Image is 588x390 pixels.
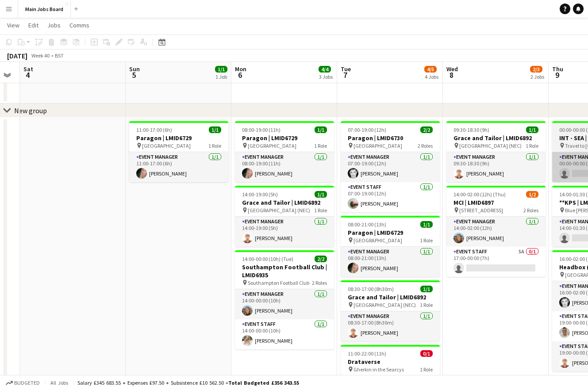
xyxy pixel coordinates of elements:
[235,65,246,73] span: Mon
[66,19,93,31] a: Comms
[319,73,333,80] div: 3 Jobs
[77,379,299,386] div: Salary £345 683.55 + Expenses £97.50 + Subsistence £10 562.50 =
[341,152,440,182] app-card-role: Event Manager1/107:00-19:00 (12h)[PERSON_NAME]
[354,366,404,373] span: Gherkin in the Searcys
[420,286,433,292] span: 1/1
[348,350,386,357] span: 11:00-22:00 (11h)
[420,237,433,244] span: 1 Role
[530,73,544,80] div: 2 Jobs
[446,121,546,182] div: 09:30-18:30 (9h)1/1Grace and Tailor | LMID6892 [GEOGRAPHIC_DATA] (NEC)1 RoleEvent Manager1/109:30...
[129,134,228,142] h3: Paragon | LMID6729
[55,52,64,59] div: BST
[208,142,221,149] span: 1 Role
[49,379,70,386] span: All jobs
[526,191,538,198] span: 1/2
[453,191,506,198] span: 14:00-02:00 (12h) (Thu)
[128,70,140,80] span: 5
[341,182,440,212] app-card-role: Event Staff1/107:00-19:00 (12h)[PERSON_NAME]
[551,70,563,80] span: 9
[341,293,440,301] h3: Grace and Tailor | LMID6892
[348,126,386,133] span: 07:00-19:00 (12h)
[18,0,71,18] button: Main Jobs Board
[22,70,33,80] span: 4
[445,70,458,80] span: 8
[420,350,433,357] span: 0/1
[29,52,51,59] span: Week 40
[341,280,440,341] app-job-card: 08:30-17:00 (8h30m)1/1Grace and Tailor | LMID6892 [GEOGRAPHIC_DATA] (NEC)1 RoleEvent Manager1/108...
[315,126,327,133] span: 1/1
[354,142,402,149] span: [GEOGRAPHIC_DATA]
[341,65,351,73] span: Tue
[315,256,327,262] span: 2/2
[129,65,140,73] span: Sun
[235,134,334,142] h3: Paragon | LMID6729
[341,247,440,277] app-card-role: Event Manager1/108:00-21:00 (13h)[PERSON_NAME]
[314,207,327,214] span: 1 Role
[235,199,334,206] h3: Grace and Tailor | LMID6892
[348,286,394,292] span: 08:30-17:00 (8h30m)
[242,126,281,133] span: 08:00-19:00 (11h)
[453,126,489,133] span: 09:30-18:30 (9h)
[23,65,33,73] span: Sat
[248,207,310,214] span: [GEOGRAPHIC_DATA] (NEC)
[129,121,228,182] app-job-card: 11:00-17:00 (6h)1/1Paragon | LMID6729 [GEOGRAPHIC_DATA]1 RoleEvent Manager1/111:00-17:00 (6h)[PER...
[424,66,437,73] span: 4/5
[341,311,440,341] app-card-role: Event Manager1/108:30-17:00 (8h30m)[PERSON_NAME]
[341,358,440,366] h3: Drataverse
[215,73,227,80] div: 1 Job
[136,126,172,133] span: 11:00-17:00 (6h)
[242,256,293,262] span: 14:00-00:00 (10h) (Tue)
[7,21,19,29] span: View
[7,51,27,60] div: [DATE]
[459,142,522,149] span: [GEOGRAPHIC_DATA] (NEC)
[341,229,440,237] h3: Paragon | LMID6729
[129,152,228,182] app-card-role: Event Manager1/111:00-17:00 (6h)[PERSON_NAME]
[235,250,334,349] app-job-card: 14:00-00:00 (10h) (Tue)2/2Southampton Football Club | LMID6935 Southampton Football Club2 RolesEv...
[348,221,386,228] span: 08:00-21:00 (13h)
[314,142,327,149] span: 1 Role
[248,279,309,286] span: Southampton Football Club
[425,73,438,80] div: 4 Jobs
[242,191,278,198] span: 14:00-19:00 (5h)
[526,126,538,133] span: 1/1
[341,121,440,212] app-job-card: 07:00-19:00 (12h)2/2Paragon | LMID6730 [GEOGRAPHIC_DATA]2 RolesEvent Manager1/107:00-19:00 (12h)[...
[142,142,191,149] span: [GEOGRAPHIC_DATA]
[446,186,546,277] app-job-card: 14:00-02:00 (12h) (Thu)1/2MCI | LMID6897 [STREET_ADDRESS]2 RolesEvent Manager1/114:00-02:00 (12h)...
[459,207,503,214] span: [STREET_ADDRESS]
[209,126,221,133] span: 1/1
[235,263,334,279] h3: Southampton Football Club | LMID6935
[420,302,433,308] span: 1 Role
[523,207,538,214] span: 2 Roles
[339,70,351,80] span: 7
[420,126,433,133] span: 2/2
[14,380,40,386] span: Budgeted
[446,65,458,73] span: Wed
[235,121,334,182] app-job-card: 08:00-19:00 (11h)1/1Paragon | LMID6729 [GEOGRAPHIC_DATA]1 RoleEvent Manager1/108:00-19:00 (11h)[P...
[341,216,440,277] app-job-card: 08:00-21:00 (13h)1/1Paragon | LMID6729 [GEOGRAPHIC_DATA]1 RoleEvent Manager1/108:00-21:00 (13h)[P...
[47,21,61,29] span: Jobs
[69,21,89,29] span: Comms
[235,152,334,182] app-card-role: Event Manager1/108:00-19:00 (11h)[PERSON_NAME]
[235,186,334,247] app-job-card: 14:00-19:00 (5h)1/1Grace and Tailor | LMID6892 [GEOGRAPHIC_DATA] (NEC)1 RoleEvent Manager1/114:00...
[446,247,546,277] app-card-role: Event Staff5A0/117:00-00:00 (7h)
[235,289,334,319] app-card-role: Event Manager1/114:00-00:00 (10h)[PERSON_NAME]
[418,142,433,149] span: 2 Roles
[4,19,23,31] a: View
[235,319,334,349] app-card-role: Event Staff1/114:00-00:00 (10h)[PERSON_NAME]
[319,66,331,73] span: 4/4
[44,19,64,31] a: Jobs
[420,366,433,373] span: 1 Role
[341,134,440,142] h3: Paragon | LMID6730
[312,279,327,286] span: 2 Roles
[234,70,246,80] span: 6
[446,152,546,182] app-card-role: Event Manager1/109:30-18:30 (9h)[PERSON_NAME]
[354,237,402,244] span: [GEOGRAPHIC_DATA]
